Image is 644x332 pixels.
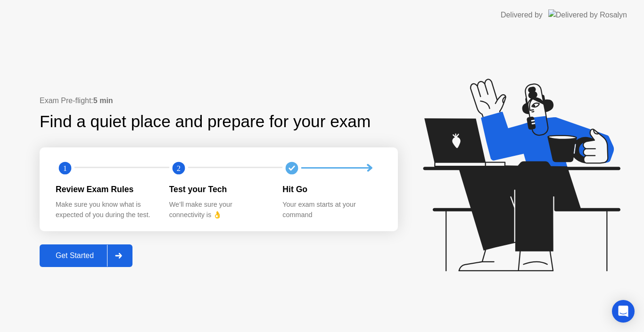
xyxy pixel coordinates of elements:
[56,200,154,220] div: Make sure you know what is expected of you during the test.
[177,163,181,172] text: 2
[612,300,635,323] div: Open Intercom Messenger
[169,183,268,195] div: Test your Tech
[93,97,113,105] b: 5 min
[42,251,107,260] div: Get Started
[501,9,543,21] div: Delivered by
[40,95,398,106] div: Exam Pre-flight:
[63,163,67,172] text: 1
[40,109,372,134] div: Find a quiet place and prepare for your exam
[282,200,381,220] div: Your exam starts at your command
[282,183,381,195] div: Hit Go
[548,9,627,20] img: Delivered by Rosalyn
[40,244,132,267] button: Get Started
[56,183,154,195] div: Review Exam Rules
[169,200,268,220] div: We’ll make sure your connectivity is 👌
